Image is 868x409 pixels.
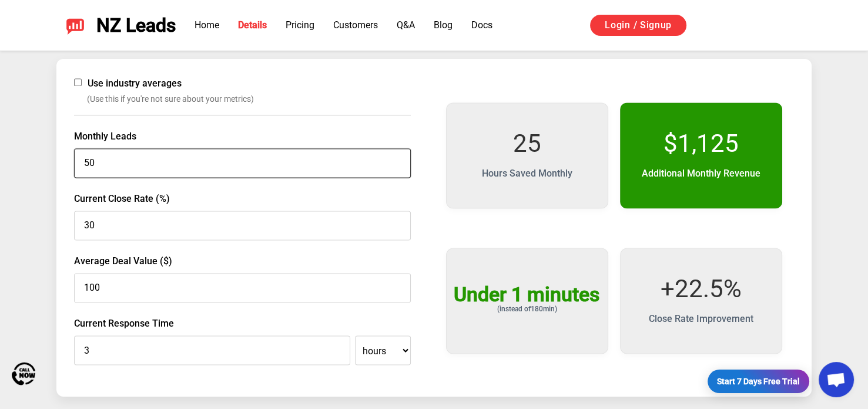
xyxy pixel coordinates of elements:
a: Start 7 Days Free Trial [708,370,809,393]
div: Under 1 minutes [454,284,600,305]
label: Current Close Rate (%) [74,192,411,206]
a: Details [238,19,267,31]
span: (Use this if you're not sure about your metrics) [87,93,411,105]
input: Use industry averages(Use this if you're not sure about your metrics) [74,78,82,86]
a: Q&A [397,19,415,31]
label: Monthly Leads [74,129,411,144]
a: Pricing [286,19,314,31]
div: + 22.5 % [661,275,742,302]
a: Home [195,19,219,31]
a: Blog [434,19,453,31]
div: Close Rate Improvement [649,312,753,326]
label: Current Response Time [74,317,411,331]
span: NZ Leads [96,15,176,36]
img: Call Now [12,362,35,385]
div: 25 [513,130,541,157]
a: Docs [471,19,492,31]
a: Login / Signup [590,15,686,36]
div: Open chat [819,362,854,397]
div: (instead of 180 min) [497,305,557,313]
iframe: Sign in with Google Button [698,13,817,39]
a: Customers [333,19,378,31]
div: Hours Saved Monthly [482,167,572,181]
div: $ 1,125 [663,130,739,157]
div: Additional Monthly Revenue [642,167,760,181]
span: Use industry averages [88,77,182,91]
img: NZ Leads logo [66,16,85,35]
label: Average Deal Value ($) [74,254,411,268]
